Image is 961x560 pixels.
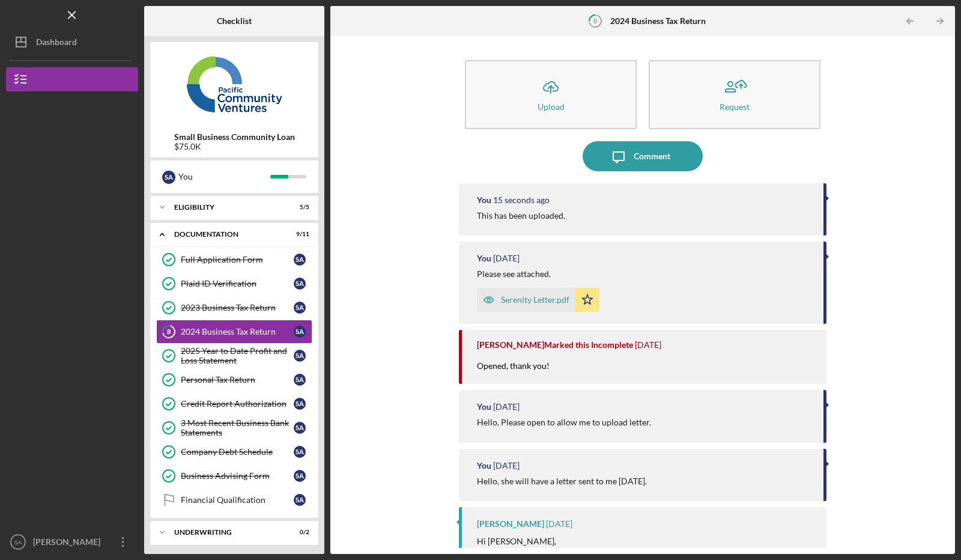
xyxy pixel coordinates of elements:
div: Eligibility [174,204,279,211]
div: S A [294,254,306,266]
div: 2024 Business Tax Return [181,327,294,336]
div: This has been uploaded. [477,211,565,221]
div: [PERSON_NAME] Marked this Incomplete [477,340,633,350]
time: 2025-09-12 00:05 [546,519,572,529]
img: Product logo [150,48,318,120]
div: Plaid ID Verification [181,279,294,288]
div: Underwriting [174,529,279,536]
div: S A [294,374,306,386]
b: Checklist [217,16,252,26]
text: SA [14,539,22,546]
div: S A [294,422,306,434]
div: Upload [538,102,565,111]
div: S A [294,278,306,290]
div: S A [294,446,306,458]
div: S A [294,350,306,362]
a: 2025 Year to Date Profit and Loss StatementSA [156,344,312,368]
a: Business Advising FormSA [156,464,312,488]
time: 2025-09-12 21:54 [635,340,661,350]
div: Full Application Form [181,255,294,264]
button: Dashboard [6,30,138,54]
div: Documentation [174,231,279,238]
tspan: 8 [593,17,597,25]
a: 82024 Business Tax ReturnSA [156,320,312,344]
div: You [477,195,491,205]
a: Financial QualificationSA [156,488,312,512]
div: Opened, thank you! [477,360,562,384]
div: Comment [634,141,670,171]
a: Plaid ID VerificationSA [156,272,312,296]
button: Upload [465,60,637,129]
div: $75.0K [174,142,295,151]
div: You [178,166,270,187]
button: SA[PERSON_NAME] [6,530,138,554]
a: 3 Most Recent Business Bank StatementsSA [156,416,312,440]
div: 3 Most Recent Business Bank Statements [181,418,294,437]
div: 9 / 11 [288,231,309,238]
tspan: 8 [167,328,171,336]
div: 0 / 2 [288,529,309,536]
div: 5 / 5 [288,204,309,211]
div: 2023 Business Tax Return [181,303,294,312]
time: 2025-09-15 17:55 [493,195,550,205]
div: Hello, she will have a letter sent to me [DATE]. [477,476,647,486]
div: You [477,254,491,263]
div: Dashboard [36,30,77,57]
div: You [477,461,491,470]
div: S A [294,326,306,338]
a: Personal Tax ReturnSA [156,368,312,392]
div: S A [294,470,306,482]
div: [PERSON_NAME] [30,530,108,557]
time: 2025-09-12 15:08 [493,461,520,470]
div: S A [294,398,306,410]
b: Small Business Community Loan [174,132,295,142]
div: S A [294,494,306,506]
time: 2025-09-12 22:01 [493,254,520,263]
div: Financial Qualification [181,495,294,505]
div: Request [720,102,750,111]
a: Credit Report AuthorizationSA [156,392,312,416]
div: Please see attached. [477,269,551,279]
button: Request [649,60,820,129]
button: Comment [583,141,703,171]
a: Full Application FormSA [156,248,312,272]
div: Serenity Letter.pdf [501,295,569,305]
div: S A [294,302,306,314]
div: 2025 Year to Date Profit and Loss Statement [181,346,294,365]
b: 2024 Business Tax Return [610,16,706,26]
div: Hello, Please open to allow me to upload letter. [477,418,651,427]
div: S A [162,171,175,184]
a: Company Debt ScheduleSA [156,440,312,464]
p: Hi [PERSON_NAME], [477,535,814,548]
div: Credit Report Authorization [181,399,294,409]
div: You [477,402,491,412]
a: 2023 Business Tax ReturnSA [156,296,312,320]
div: Company Debt Schedule [181,447,294,457]
time: 2025-09-12 21:34 [493,402,520,412]
div: Business Advising Form [181,471,294,481]
div: Personal Tax Return [181,375,294,385]
div: [PERSON_NAME] [477,519,544,529]
button: Serenity Letter.pdf [477,288,599,312]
